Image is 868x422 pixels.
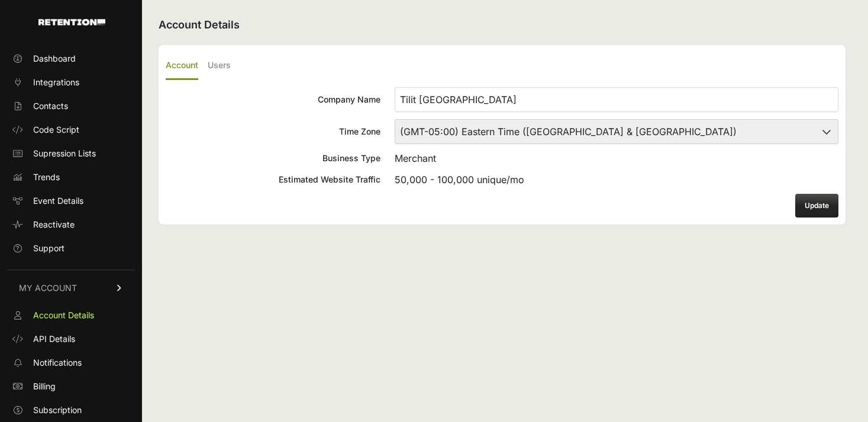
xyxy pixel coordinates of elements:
[166,94,380,105] div: Company Name
[159,17,846,33] h2: Account Details
[395,151,838,165] div: Merchant
[7,168,135,187] a: Trends
[33,333,75,345] span: API Details
[395,119,838,144] select: Time Zone
[33,357,82,369] span: Notifications
[7,239,135,258] a: Support
[7,270,135,306] a: MY ACCOUNT
[208,52,231,80] label: Users
[7,191,135,210] a: Event Details
[166,174,380,186] div: Estimated Website Traffic
[7,353,135,372] a: Notifications
[33,309,94,321] span: Account Details
[7,97,135,116] a: Contacts
[7,215,135,234] a: Reactivate
[7,377,135,396] a: Billing
[33,242,64,254] span: Support
[395,87,838,112] input: Company Name
[33,219,75,231] span: Reactivate
[166,52,198,80] label: Account
[7,73,135,92] a: Integrations
[395,172,838,187] div: 50,000 - 100,000 unique/mo
[33,171,60,183] span: Trends
[7,401,135,420] a: Subscription
[33,76,79,88] span: Integrations
[166,126,380,138] div: Time Zone
[7,330,135,349] a: API Details
[19,282,77,294] span: MY ACCOUNT
[33,100,68,112] span: Contacts
[7,306,135,325] a: Account Details
[33,124,79,136] span: Code Script
[7,120,135,139] a: Code Script
[795,194,838,218] button: Update
[7,49,135,68] a: Dashboard
[7,144,135,163] a: Supression Lists
[33,195,83,207] span: Event Details
[38,19,105,25] img: Retention.com
[33,53,76,65] span: Dashboard
[33,404,82,416] span: Subscription
[33,381,56,392] span: Billing
[33,148,96,159] span: Supression Lists
[166,152,380,164] div: Business Type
